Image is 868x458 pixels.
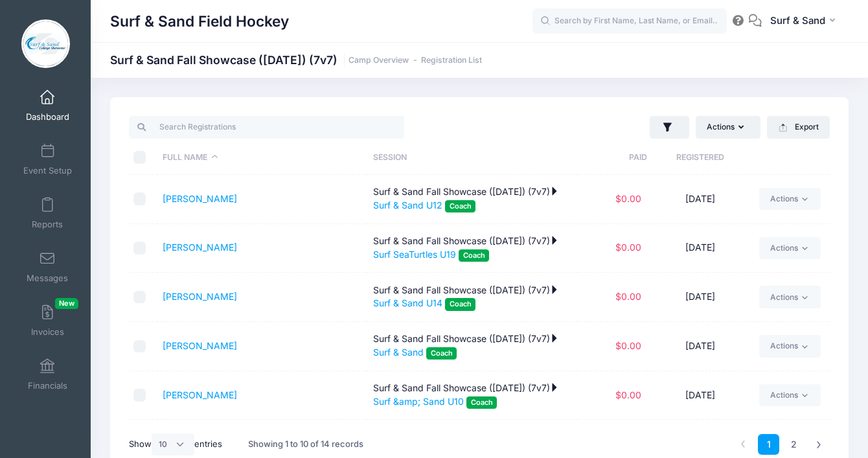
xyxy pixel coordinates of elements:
a: Actions [759,335,821,357]
a: Actions [759,237,821,259]
button: Surf & Sand [762,6,849,36]
span: Coach [466,396,497,409]
a: Financials [17,352,78,397]
td: Surf & Sand Fall Showcase ([DATE]) (7v7) [367,273,577,322]
a: Actions [759,384,821,406]
label: Show entries [129,433,222,455]
td: Surf & Sand Fall Showcase ([DATE]) (7v7) [367,371,577,420]
td: [DATE] [647,322,752,371]
span: $0.00 [615,291,641,302]
span: Coach [426,347,457,360]
td: [DATE] [647,224,752,273]
input: Search by First Name, Last Name, or Email... [532,8,727,34]
span: New [55,298,78,309]
a: Actions [759,188,821,210]
th: Paid: activate to sort column ascending [577,141,647,175]
span: Invoices [31,326,64,338]
a: [PERSON_NAME] [163,193,237,204]
td: [DATE] [647,371,752,420]
input: Search Registrations [129,116,404,138]
td: [DATE] [647,175,752,224]
button: Export [767,116,830,138]
span: $0.00 [615,242,641,253]
a: Messages [17,244,78,290]
button: Actions [696,116,760,138]
td: Surf & Sand Fall Showcase ([DATE]) (7v7) [367,224,577,273]
a: Event Setup [17,137,78,182]
a: Dashboard [17,83,78,128]
th: Registered: activate to sort column ascending [647,141,752,175]
span: Surf & Sand [770,14,825,28]
span: Reports [32,219,63,230]
span: Financials [28,380,67,391]
img: Surf & Sand Field Hockey [21,19,70,68]
a: Surf & Sand U12 [373,200,442,211]
a: Surf SeaTurtles U19 [373,249,456,260]
a: 1 [758,434,779,455]
span: Event Setup [23,165,72,176]
h1: Surf & Sand Field Hockey [110,6,289,36]
span: $0.00 [615,389,641,400]
td: Surf & Sand Fall Showcase ([DATE]) (7v7) [367,175,577,224]
a: Actions [759,286,821,308]
td: [DATE] [647,273,752,322]
a: 2 [783,434,805,455]
a: Surf &amp; Sand U10 [373,396,464,407]
a: Reports [17,190,78,236]
a: Camp Overview [348,56,409,65]
a: [PERSON_NAME] [163,242,237,253]
select: Showentries [152,433,194,455]
span: Dashboard [26,111,69,122]
a: Registration List [421,56,482,65]
a: [PERSON_NAME] [163,340,237,351]
span: Coach [445,200,475,212]
th: Full Name: activate to sort column descending [157,141,367,175]
a: [PERSON_NAME] [163,389,237,400]
a: Surf & Sand U14 [373,297,442,308]
a: [PERSON_NAME] [163,291,237,302]
a: InvoicesNew [17,298,78,343]
span: Coach [459,249,489,262]
td: Surf & Sand Fall Showcase ([DATE]) (7v7) [367,322,577,371]
span: $0.00 [615,340,641,351]
span: Coach [445,298,475,310]
a: Surf & Sand [373,347,424,358]
span: Messages [27,273,68,284]
th: Session: activate to sort column ascending [367,141,577,175]
h1: Surf & Sand Fall Showcase ([DATE]) (7v7) [110,53,482,67]
span: $0.00 [615,193,641,204]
